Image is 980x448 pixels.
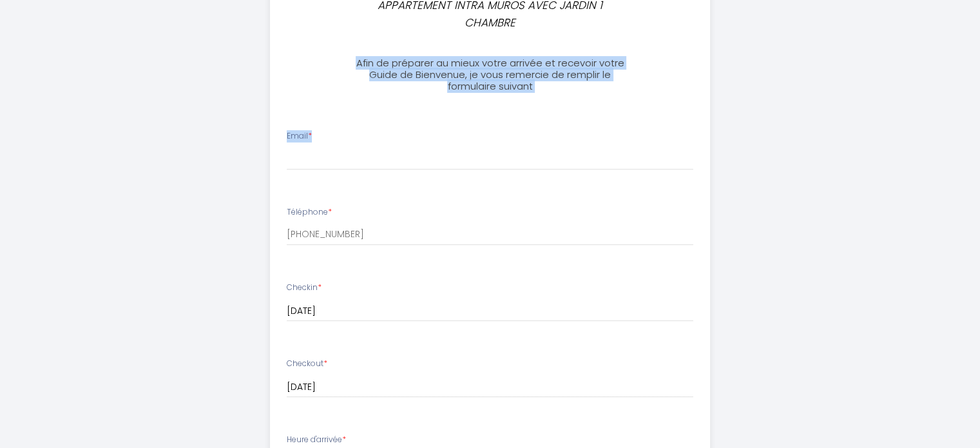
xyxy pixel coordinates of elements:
label: Heure d'arrivée [287,434,346,446]
label: Email [287,130,312,142]
label: Checkin [287,282,322,294]
label: Téléphone [287,206,332,219]
label: Checkout [287,358,327,370]
h3: Afin de préparer au mieux votre arrivée et recevoir votre Guide de Bienvenue, je vous remercie de... [347,57,633,92]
